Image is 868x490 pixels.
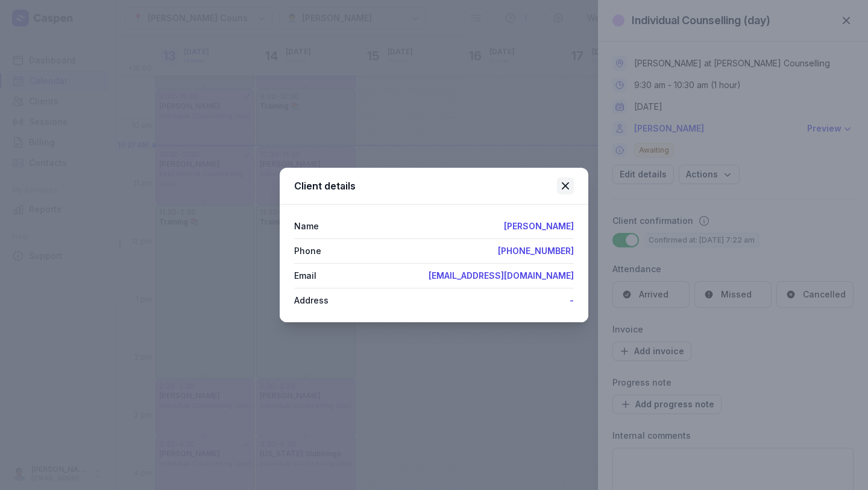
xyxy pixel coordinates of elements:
div: Phone [294,244,321,258]
div: Client details [294,179,557,193]
a: [PERSON_NAME] [504,221,574,231]
a: [PHONE_NUMBER] [498,246,574,256]
div: Address [294,293,329,308]
div: Email [294,269,316,283]
div: Name [294,219,319,234]
a: [EMAIL_ADDRESS][DOMAIN_NAME] [429,270,574,281]
a: - [570,295,574,305]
